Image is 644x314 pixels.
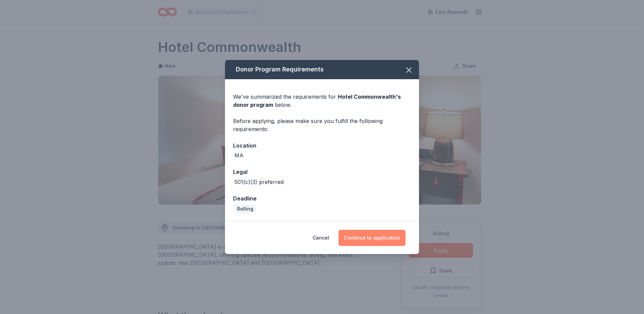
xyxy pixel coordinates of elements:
div: Rolling [234,204,256,214]
div: Before applying, please make sure you fulfill the following requirements: [233,117,411,133]
div: Deadline [233,194,411,203]
div: We've summarized the requirements for below. [233,93,411,109]
div: Location [233,141,411,150]
div: MA [234,151,244,159]
button: Continue to application [339,230,406,246]
button: Cancel [313,230,329,246]
div: Legal [233,167,411,176]
div: 501(c)(3) preferred [234,178,284,186]
div: Donor Program Requirements [225,60,419,79]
